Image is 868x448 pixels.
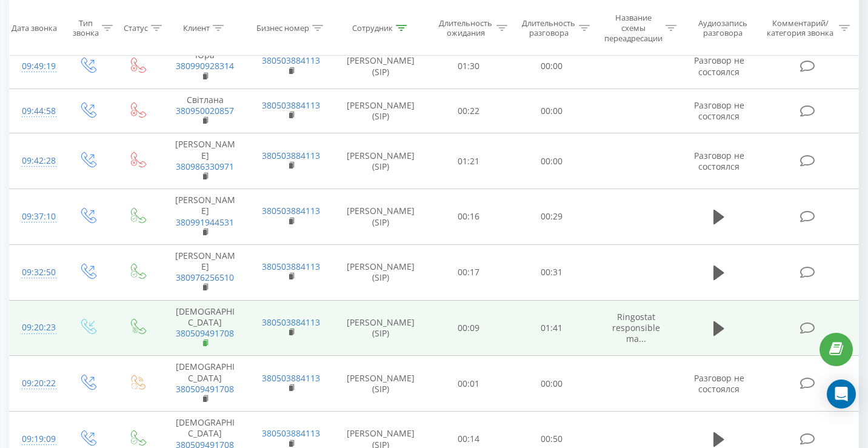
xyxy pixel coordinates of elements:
a: 380503884113 [262,55,320,66]
td: 00:29 [510,189,593,245]
a: 380990928314 [176,60,234,72]
td: [PERSON_NAME] [162,189,248,245]
td: 00:00 [510,44,593,89]
a: 380503884113 [262,99,320,111]
td: 00:16 [427,189,510,245]
a: 380503884113 [262,372,320,384]
div: Сотрудник [352,23,393,33]
td: [PERSON_NAME] [162,133,248,189]
div: Тип звонка [73,18,99,38]
td: 00:22 [427,89,510,133]
td: [PERSON_NAME] (SIP) [335,89,427,133]
td: 00:00 [510,89,593,133]
td: [PERSON_NAME] (SIP) [335,44,427,89]
td: [PERSON_NAME] (SIP) [335,244,427,300]
td: 00:09 [427,300,510,356]
a: 380976256510 [176,272,234,283]
div: 09:42:28 [22,149,50,173]
a: 380503884113 [262,261,320,272]
td: 01:21 [427,133,510,189]
div: 09:20:22 [22,372,50,395]
a: 380950020857 [176,105,234,116]
a: 380503884113 [262,316,320,328]
div: 09:20:23 [22,316,50,339]
div: Комментарий/категория звонка [765,18,836,38]
a: 380503884113 [262,205,320,216]
div: Дата звонка [12,23,57,33]
a: 380509491708 [176,327,234,339]
td: [PERSON_NAME] (SIP) [335,356,427,412]
a: 380986330971 [176,161,234,172]
td: 00:00 [510,133,593,189]
div: Аудиозапись разговора [690,18,756,38]
td: [PERSON_NAME] (SIP) [335,300,427,356]
td: Юра [162,44,248,89]
a: 380503884113 [262,150,320,161]
td: Світлана [162,89,248,133]
span: Разговор не состоялся [694,55,744,77]
td: [DEMOGRAPHIC_DATA] [162,300,248,356]
td: [PERSON_NAME] (SIP) [335,133,427,189]
div: 09:37:10 [22,205,50,229]
div: Длительность разговора [521,18,576,38]
div: Бизнес номер [256,23,309,33]
a: 380509491708 [176,383,234,395]
div: Длительность ожидания [438,18,493,38]
span: Разговор не состоялся [694,372,744,395]
td: [DEMOGRAPHIC_DATA] [162,356,248,412]
td: 01:41 [510,300,593,356]
td: 00:31 [510,244,593,300]
div: Статус [124,23,148,33]
a: 380991944531 [176,216,234,228]
span: Ringostat responsible ma... [612,311,660,344]
a: 380503884113 [262,427,320,439]
td: 01:30 [427,44,510,89]
td: [PERSON_NAME] (SIP) [335,189,427,245]
div: Название схемы переадресации [604,13,662,44]
span: Разговор не состоялся [694,99,744,122]
div: 09:44:58 [22,99,50,123]
div: 09:49:19 [22,55,50,78]
td: 00:01 [427,356,510,412]
td: 00:17 [427,244,510,300]
td: [PERSON_NAME] [162,244,248,300]
div: Клиент [183,23,210,33]
td: 00:00 [510,356,593,412]
div: Open Intercom Messenger [827,379,856,409]
div: 09:32:50 [22,261,50,284]
span: Разговор не состоялся [694,150,744,172]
